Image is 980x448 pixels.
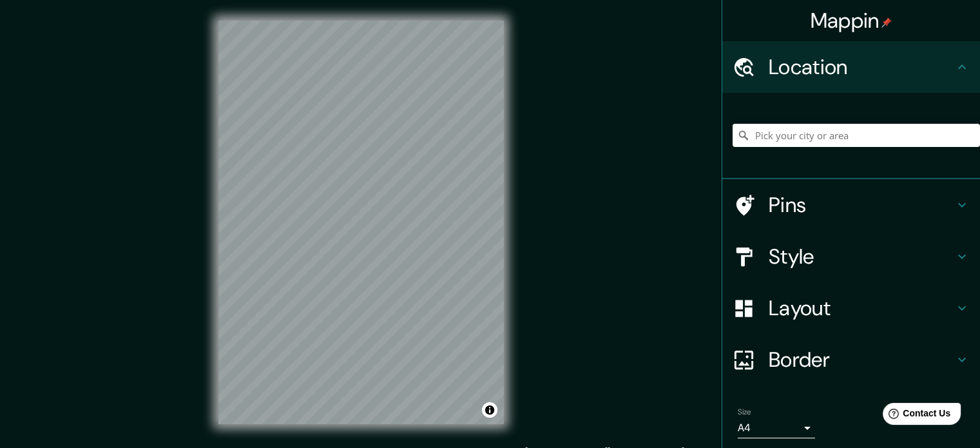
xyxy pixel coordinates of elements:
[769,54,954,80] h4: Location
[769,192,954,218] h4: Pins
[769,244,954,269] h4: Style
[865,398,966,434] iframe: Help widget launcher
[733,124,980,147] input: Pick your city or area
[738,407,751,418] label: Size
[738,418,815,438] div: A4
[769,347,954,373] h4: Border
[769,295,954,321] h4: Layout
[722,231,980,282] div: Style
[722,334,980,385] div: Border
[881,17,892,28] img: pin-icon.png
[482,402,497,418] button: Toggle attribution
[722,41,980,93] div: Location
[722,179,980,231] div: Pins
[218,21,504,424] canvas: Map
[722,282,980,334] div: Layout
[811,8,892,34] h4: Mappin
